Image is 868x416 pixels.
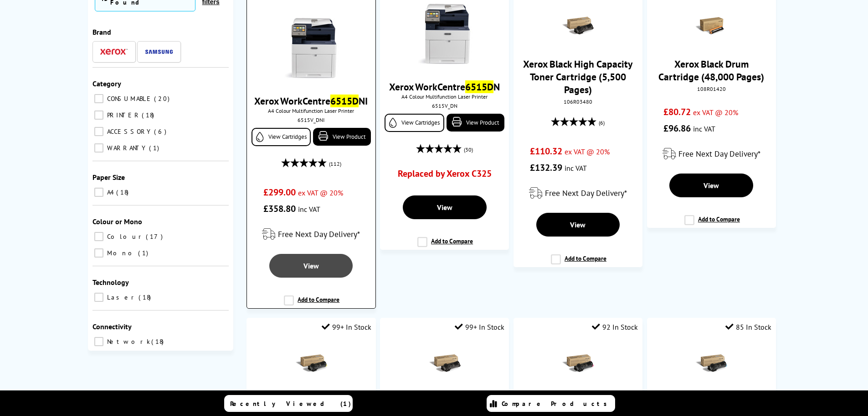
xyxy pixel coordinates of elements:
input: CONSUMABLE 20 [94,94,103,103]
span: 1 [138,249,150,257]
img: Xerox-6515-FrontFacing-Small.jpg [277,11,345,79]
span: View [570,220,586,229]
div: 6515V_DNI [254,116,368,123]
img: 108R01420-small.gif [695,10,727,42]
span: Recently Viewed (1) [230,400,351,408]
span: 6 [154,127,169,136]
input: WARRANTY 1 [94,143,103,153]
span: PRINTER [105,111,141,119]
span: CONSUMABLE [105,95,153,103]
input: Mono 1 [94,248,103,258]
img: 106R03476-small.gif [429,348,461,379]
label: Add to Compare [417,237,473,254]
a: View Product [447,114,504,132]
span: £80.72 [663,106,691,118]
span: 17 [146,232,165,241]
img: Samsung [145,50,173,54]
span: A4 Colour Multifunction Laser Printer [385,93,504,100]
a: View Cartridges [252,128,311,146]
input: ACCESSORY 6 [94,127,103,136]
div: modal_delivery [652,141,771,167]
div: 85 In Stock [725,322,771,332]
span: Compare Products [502,400,612,408]
span: A4 [105,188,115,196]
span: £96.86 [663,122,691,134]
a: View [403,195,487,219]
span: 18 [139,293,153,301]
a: Replaced by Xerox C325 [398,168,492,184]
span: 18 [142,111,156,119]
span: 20 [154,95,172,103]
a: Recently Viewed (1) [224,395,353,412]
input: Network 18 [94,337,103,346]
a: View [269,254,353,278]
span: ex VAT @ 20% [298,188,343,197]
span: Colour or Mono [92,217,142,226]
span: (112) [329,155,341,173]
img: 106R03473-small.gif [695,348,727,379]
span: £299.00 [263,186,296,198]
span: View [437,203,452,212]
img: 106R03480-small.gif [562,10,594,42]
span: 1 [149,144,161,152]
img: Xerox [100,48,128,55]
input: Colour 17 [94,232,103,241]
div: 99+ In Stock [322,322,371,332]
span: ACCESSORY [105,127,153,136]
span: Mono [105,249,137,257]
div: modal_delivery [518,180,638,206]
mark: 6515D [465,80,493,93]
span: inc VAT [565,163,587,173]
span: inc VAT [693,124,715,133]
span: Free Next Day Delivery* [678,148,760,159]
span: 18 [151,337,166,346]
span: ex VAT @ 20% [565,147,610,156]
span: 18 [116,188,131,196]
span: Free Next Day Delivery* [278,229,360,239]
a: View [669,174,753,197]
span: Brand [92,27,111,37]
input: Laser 18 [94,293,103,302]
a: Compare Products [487,395,615,412]
span: Category [92,79,121,88]
span: Laser [105,293,138,301]
span: View [704,181,719,190]
a: View Cartridges [385,114,444,132]
a: Xerox WorkCentre6515DN [389,80,500,93]
span: Network [105,337,150,346]
mark: 6515D [330,95,359,107]
label: Add to Compare [551,254,606,272]
div: modal_delivery [252,221,370,247]
label: Add to Compare [284,295,339,313]
div: 106R03480 [520,98,636,105]
span: Paper Size [92,173,125,182]
div: 6515V_DN [387,102,502,109]
span: £358.80 [263,203,296,215]
a: View Product [313,128,370,146]
span: £110.32 [530,145,562,157]
a: Xerox WorkCentre6515DNI [254,95,368,107]
span: WARRANTY [105,144,148,152]
input: PRINTER 18 [94,111,103,120]
span: (30) [464,141,473,158]
span: Connectivity [92,322,132,331]
span: A4 Colour Multifunction Laser Printer [252,107,370,114]
img: Xerox-106R03474-Small.gif [562,348,594,379]
div: 99+ In Stock [455,322,504,332]
span: ex VAT @ 20% [693,108,738,117]
div: 108R01420 [654,85,769,92]
span: Free Next Day Delivery* [545,188,627,198]
span: (6) [599,114,605,132]
input: A4 18 [94,188,103,197]
span: Technology [92,278,129,287]
span: View [303,261,319,270]
a: View [536,213,620,237]
span: £132.39 [530,162,562,174]
div: 92 In Stock [592,322,638,332]
span: Colour [105,232,145,241]
span: inc VAT [298,205,320,214]
a: Xerox Black High Capacity Toner Cartridge (5,500 Pages) [523,58,632,96]
a: Xerox Black Drum Cartridge (48,000 Pages) [658,58,764,83]
img: Xerox-106R03475-Small.gif [295,348,327,379]
label: Add to Compare [684,215,740,232]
